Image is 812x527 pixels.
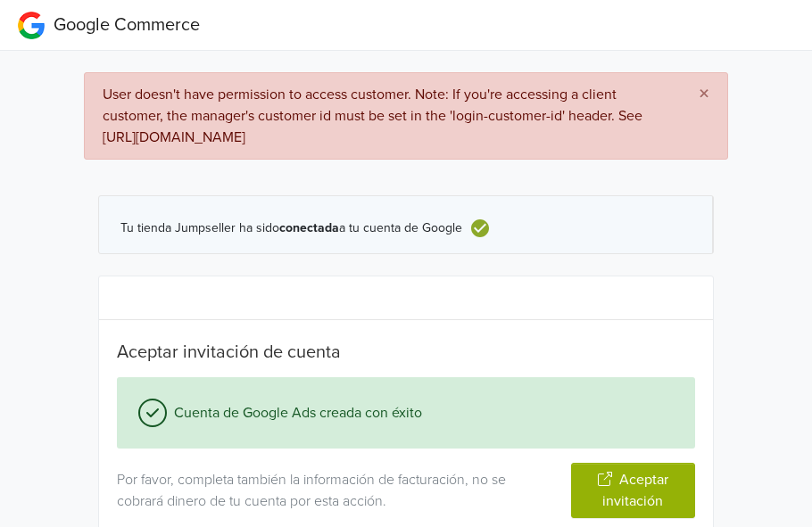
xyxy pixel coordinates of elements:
[117,469,544,512] p: Por favor, completa también la información de facturación, no se cobrará dinero de tu cuenta por ...
[54,14,200,36] span: Google Commerce
[103,86,642,146] span: User doesn't have permission to access customer. Note: If you're accessing a client customer, the...
[571,463,696,518] button: Aceptar invitación
[699,81,709,107] span: ×
[117,342,695,363] h5: Aceptar invitación de cuenta
[279,220,339,235] b: conectada
[167,402,422,424] span: Cuenta de Google Ads creada con éxito
[120,221,462,236] span: Tu tienda Jumpseller ha sido a tu cuenta de Google
[681,73,727,116] button: Close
